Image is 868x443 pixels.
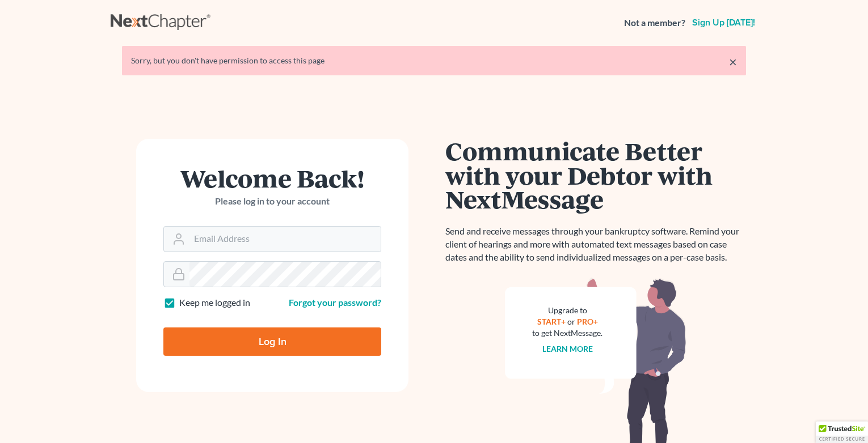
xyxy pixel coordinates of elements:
[131,55,737,66] div: Sorry, but you don't have permission to access this page
[163,327,381,356] input: Log In
[445,139,746,211] h1: Communicate Better with your Debtor with NextMessage
[542,344,593,353] a: Learn more
[445,225,746,264] p: Send and receive messages through your bankruptcy software. Remind your client of hearings and mo...
[179,296,250,309] label: Keep me logged in
[816,421,868,443] div: TrustedSite Certified
[729,55,737,69] a: ×
[567,317,575,326] span: or
[163,166,381,190] h1: Welcome Back!
[189,227,381,252] input: Email Address
[690,18,757,27] a: Sign up [DATE]!
[537,317,566,326] a: START+
[532,305,602,316] div: Upgrade to
[163,195,381,208] p: Please log in to your account
[577,317,598,326] a: PRO+
[289,297,381,308] a: Forgot your password?
[624,16,685,29] strong: Not a member?
[532,327,602,339] div: to get NextMessage.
